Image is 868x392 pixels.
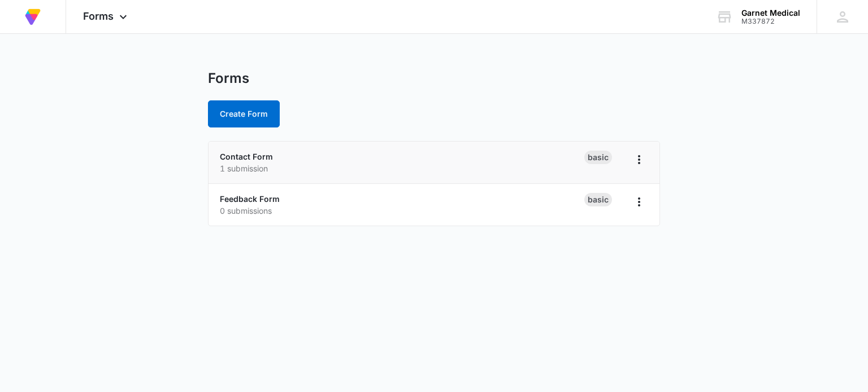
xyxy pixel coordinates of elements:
p: 0 submissions [220,205,584,217]
div: account id [741,17,800,25]
a: Contact Form [220,152,273,161]
a: Feedback Form [220,194,280,204]
h1: Forms [208,70,249,87]
div: account name [741,8,800,17]
span: Forms [83,10,114,22]
div: Basic [584,151,612,164]
button: Create Form [208,100,280,127]
button: Overflow Menu [630,151,648,169]
button: Overflow Menu [630,193,648,211]
div: Basic [584,193,612,206]
p: 1 submission [220,162,584,174]
img: Volusion [23,7,43,27]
